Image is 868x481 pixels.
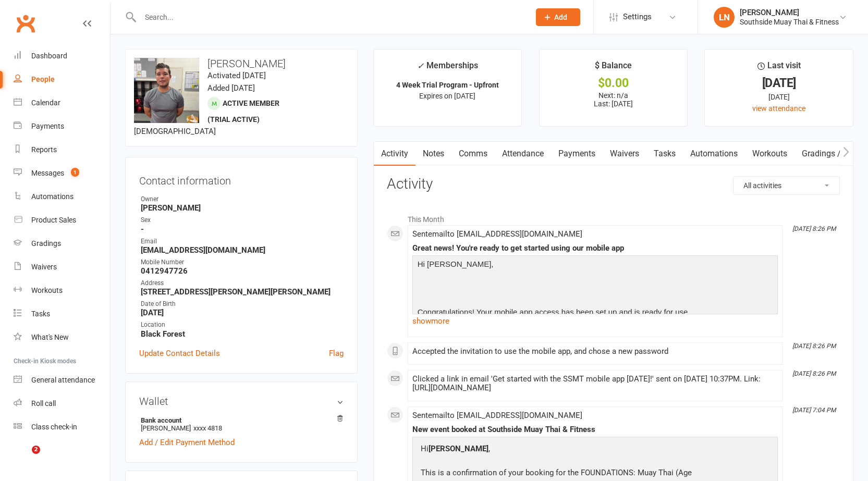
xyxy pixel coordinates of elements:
div: Address [141,278,344,288]
strong: [PERSON_NAME] [141,203,344,213]
span: xxxx 4818 [193,424,222,432]
span: Sent email to [EMAIL_ADDRESS][DOMAIN_NAME] [412,229,582,239]
strong: Bank account [141,416,338,424]
a: Dashboard [14,44,110,68]
strong: [DATE] [141,308,344,317]
h3: [PERSON_NAME] [134,58,349,69]
a: Clubworx [13,10,39,36]
a: Roll call [14,392,110,415]
div: Payments [31,122,64,130]
div: Product Sales [31,216,76,224]
i: ✓ [417,61,424,71]
li: [PERSON_NAME] [139,415,344,434]
strong: [PERSON_NAME] [429,444,488,453]
a: Workouts [745,142,794,166]
a: Messages 1 [14,162,110,185]
span: Settings [623,5,652,29]
div: New event booked at Southside Muay Thai & Fitness [412,425,778,434]
a: Add / Edit Payment Method [139,436,235,449]
a: Product Sales [14,208,110,232]
div: $ Balance [595,59,632,78]
div: Southside Muay Thai & Fitness [740,17,839,27]
div: Great news! You're ready to get started using our mobile app [412,244,778,253]
span: Add [554,13,567,21]
div: Accepted the invitation to use the mobile app, and chose a new password [412,347,778,356]
p: Hi [PERSON_NAME], [415,258,775,273]
a: Tasks [14,302,110,326]
h3: Contact information [139,171,344,187]
div: What's New [31,333,69,341]
span: 2 [32,446,40,454]
a: Notes [415,142,451,166]
i: [DATE] 8:26 PM [792,342,836,350]
a: Payments [14,115,110,138]
li: This Month [387,208,840,225]
a: People [14,68,110,91]
div: Tasks [31,310,50,318]
iframe: Intercom live chat [10,446,35,471]
div: Owner [141,194,344,204]
a: Payments [551,142,603,166]
div: Clicked a link in email 'Get started with the SSMT mobile app [DATE]!' sent on [DATE] 10:37PM. Li... [412,375,778,392]
span: Expires on [DATE] [419,92,475,100]
a: Workouts [14,279,110,302]
strong: [EMAIL_ADDRESS][DOMAIN_NAME] [141,245,344,255]
input: Search... [137,10,522,24]
a: General attendance kiosk mode [14,368,110,392]
p: Congratulations! Your mobile app access has been set up and is ready for use. [415,306,775,321]
a: Calendar [14,91,110,115]
a: Class kiosk mode [14,415,110,439]
a: Automations [14,185,110,208]
a: Gradings [14,232,110,255]
a: Waivers [603,142,646,166]
div: Location [141,320,344,330]
div: Class check-in [31,423,77,431]
strong: [STREET_ADDRESS][PERSON_NAME][PERSON_NAME] [141,287,344,297]
a: Automations [683,142,745,166]
i: [DATE] 7:04 PM [792,406,836,414]
div: Reports [31,145,57,154]
strong: - [141,225,344,234]
div: Roll call [31,399,56,408]
h3: Activity [387,176,840,192]
div: Mobile Number [141,257,344,267]
span: Sent email to [EMAIL_ADDRESS][DOMAIN_NAME] [412,411,582,420]
div: People [31,75,55,83]
strong: 4 Week Trial Program - Upfront [396,81,499,89]
button: Add [536,8,580,26]
a: Waivers [14,255,110,279]
p: Hi , [418,442,772,458]
a: Attendance [495,142,551,166]
span: 1 [71,168,79,177]
a: Tasks [646,142,683,166]
div: Automations [31,192,74,201]
a: Comms [451,142,495,166]
div: Date of Birth [141,299,344,309]
div: Calendar [31,98,60,107]
div: LN [714,7,735,28]
a: Reports [14,138,110,162]
p: Next: n/a Last: [DATE] [549,91,678,108]
strong: 0412947726 [141,266,344,276]
img: image1760002645.png [134,58,199,123]
div: $0.00 [549,78,678,89]
a: Flag [329,347,344,360]
div: [DATE] [714,91,843,103]
div: Email [141,237,344,246]
div: Last visit [757,59,801,78]
div: Dashboard [31,52,67,60]
div: Waivers [31,263,57,271]
div: Memberships [417,59,478,78]
div: General attendance [31,376,95,384]
span: [DEMOGRAPHIC_DATA] [134,127,216,136]
a: Activity [374,142,415,166]
time: Activated [DATE] [207,71,266,80]
time: Added [DATE] [207,83,255,93]
i: [DATE] 8:26 PM [792,370,836,377]
a: view attendance [752,104,805,113]
div: Sex [141,215,344,225]
div: Messages [31,169,64,177]
strong: Black Forest [141,329,344,339]
div: [DATE] [714,78,843,89]
div: Workouts [31,286,63,294]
